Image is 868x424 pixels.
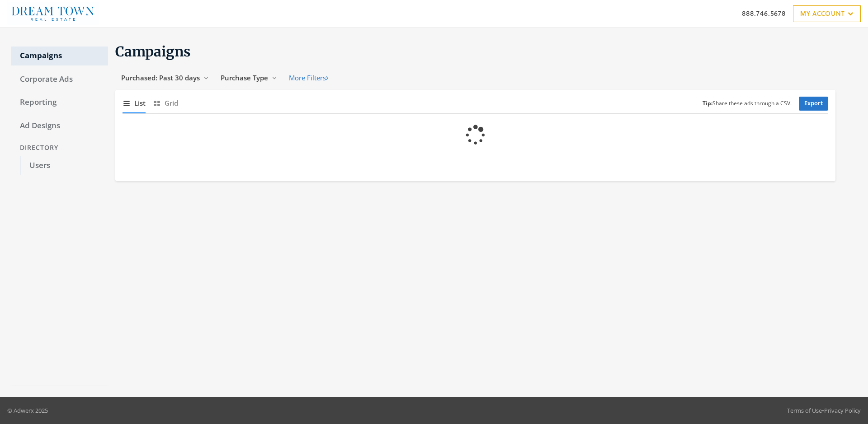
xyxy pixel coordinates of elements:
[742,9,786,18] a: 888.746.5678
[11,70,108,89] a: Corporate Ads
[793,5,861,22] a: My Account
[787,406,822,415] a: Terms of Use
[11,47,108,65] a: Campaigns
[824,406,861,415] a: Privacy Policy
[11,140,108,156] div: Directory
[134,98,146,108] span: List
[165,98,178,108] span: Grid
[703,99,792,108] small: Share these ads through a CSV.
[283,70,334,86] button: More Filters
[20,156,108,175] a: Users
[787,406,861,415] div: •
[221,73,268,82] span: Purchase Type
[121,73,200,82] span: Purchased: Past 30 days
[11,93,108,112] a: Reporting
[115,70,215,86] button: Purchased: Past 30 days
[215,70,283,86] button: Purchase Type
[703,99,712,107] b: Tip:
[123,93,146,113] button: List
[7,406,48,415] p: © Adwerx 2025
[7,2,99,25] img: Adwerx
[115,43,191,60] span: Campaigns
[799,97,828,111] a: Export
[11,116,108,135] a: Ad Designs
[153,93,178,113] button: Grid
